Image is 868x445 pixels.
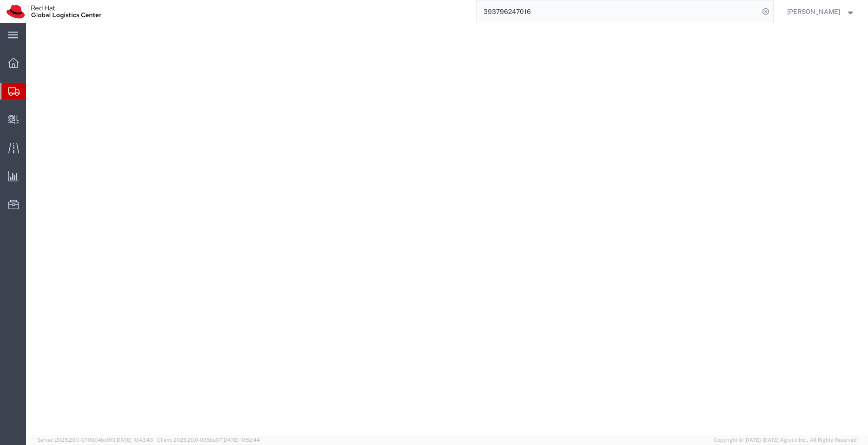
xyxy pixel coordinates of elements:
span: Pallav Sen Gupta [787,7,840,17]
iframe: FS Legacy Container [26,23,868,435]
span: Server: 2025.20.0-970904bc0f3 [37,437,153,443]
span: Copyright © [DATE]-[DATE] Agistix Inc., All Rights Reserved [714,436,857,444]
button: [PERSON_NAME] [787,6,855,17]
span: [DATE] 10:43:43 [115,437,153,443]
span: Client: 2025.20.0-035ba07 [157,437,260,443]
input: Search for shipment number, reference number [477,0,759,23]
img: logo [7,5,101,19]
span: [DATE] 10:52:44 [222,437,260,443]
